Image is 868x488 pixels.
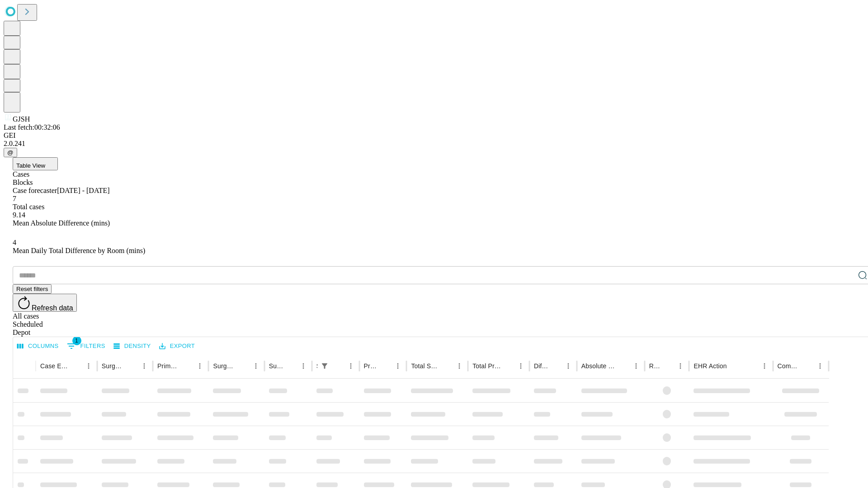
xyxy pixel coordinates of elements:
[693,362,726,370] div: EHR Action
[758,360,771,372] button: Menu
[453,360,466,372] button: Menu
[502,360,514,372] button: Sort
[4,123,60,131] span: Last fetch: 00:32:06
[157,339,197,353] button: Export
[814,360,826,372] button: Menu
[102,362,124,370] div: Surgeon Name
[13,239,16,246] span: 4
[72,336,81,345] span: 1
[40,362,69,370] div: Case Epic Id
[32,304,73,312] span: Refresh data
[4,140,864,148] div: 2.0.241
[617,360,630,372] button: Sort
[514,360,527,372] button: Menu
[138,360,151,372] button: Menu
[82,360,95,372] button: Menu
[13,203,44,211] span: Total cases
[213,362,236,370] div: Surgery Name
[237,360,250,372] button: Sort
[630,360,642,372] button: Menu
[316,362,317,370] div: Scheduled In Room Duration
[13,115,30,123] span: GJSH
[801,360,814,372] button: Sort
[728,360,741,372] button: Sort
[16,286,48,292] span: Reset filters
[70,360,82,372] button: Sort
[549,360,562,372] button: Sort
[472,362,501,370] div: Total Predicted Duration
[13,294,77,312] button: Refresh data
[7,149,14,156] span: @
[4,148,17,157] button: @
[534,362,548,370] div: Difference
[440,360,453,372] button: Sort
[284,360,297,372] button: Sort
[13,219,110,227] span: Mean Absolute Difference (mins)
[193,360,206,372] button: Menu
[318,360,331,372] div: 1 active filter
[65,339,108,353] button: Show filters
[157,362,180,370] div: Primary Service
[411,362,439,370] div: Total Scheduled Duration
[13,247,145,254] span: Mean Daily Total Difference by Room (mins)
[379,360,392,372] button: Sort
[181,360,193,372] button: Sort
[318,360,331,372] button: Show filters
[125,360,138,372] button: Sort
[297,360,310,372] button: Menu
[13,187,57,194] span: Case forecaster
[13,284,52,294] button: Reset filters
[364,362,378,370] div: Predicted In Room Duration
[562,360,575,372] button: Menu
[4,131,864,140] div: GEI
[332,360,344,372] button: Sort
[250,360,262,372] button: Menu
[13,211,25,219] span: 9.14
[392,360,404,372] button: Menu
[269,362,283,370] div: Surgery Date
[16,162,45,169] span: Table View
[581,362,616,370] div: Absolute Difference
[15,339,61,353] button: Select columns
[57,187,109,194] span: [DATE] - [DATE]
[13,195,16,202] span: 7
[674,360,687,372] button: Menu
[661,360,674,372] button: Sort
[13,157,58,170] button: Table View
[111,339,153,353] button: Density
[649,362,661,370] div: Resolved in EHR
[344,360,357,372] button: Menu
[778,362,800,370] div: Comments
